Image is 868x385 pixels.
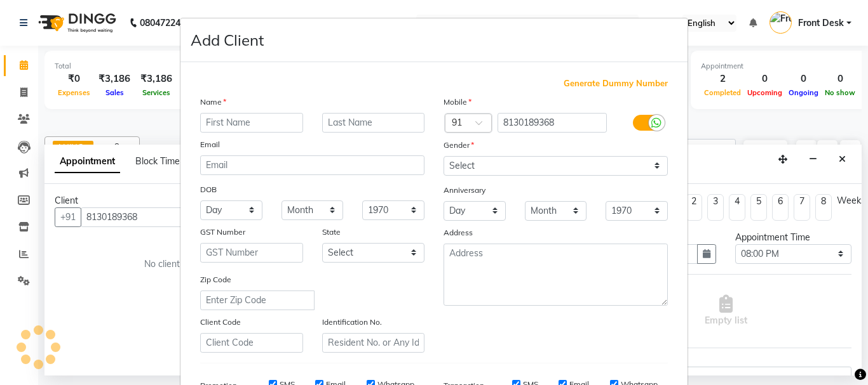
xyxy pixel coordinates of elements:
[200,243,303,263] input: GST Number
[200,184,217,195] label: DOB
[200,155,424,175] input: Email
[322,316,382,328] label: Identification No.
[200,333,303,353] input: Client Code
[322,226,341,238] label: State
[444,227,473,238] label: Address
[200,274,231,285] label: Zip Code
[200,226,245,238] label: GST Number
[498,113,607,133] input: Mobile
[200,316,241,328] label: Client Code
[322,113,425,133] input: Last Name
[200,96,226,108] label: Name
[444,96,471,108] label: Mobile
[444,140,474,151] label: Gender
[200,113,303,133] input: First Name
[200,290,315,310] input: Enter Zip Code
[322,333,425,353] input: Resident No. or Any Id
[564,77,668,90] span: Generate Dummy Number
[191,29,264,51] h4: Add Client
[444,185,485,196] label: Anniversary
[200,139,220,150] label: Email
